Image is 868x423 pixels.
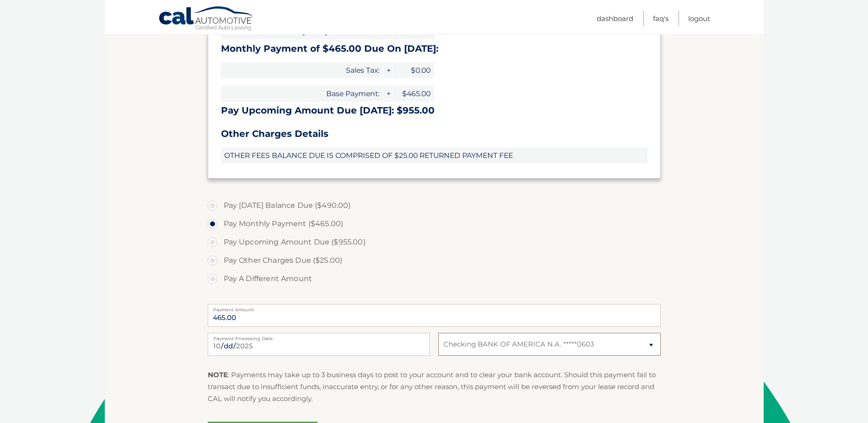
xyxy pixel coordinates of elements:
label: Pay A Different Amount [208,270,661,288]
a: Dashboard [597,11,633,26]
span: OTHER FEES BALANCE DUE IS COMPRISED OF $25.00 RETURNED PAYMENT FEE [221,147,647,163]
h3: Monthly Payment of $465.00 Due On [DATE]: [221,43,647,54]
label: Pay Monthly Payment ($465.00) [208,215,661,233]
a: FAQ's [653,11,669,26]
span: $0.00 [393,62,434,78]
span: Sales Tax: [221,62,383,78]
p: : Payments may take up to 3 business days to post to your account and to clear your bank account.... [208,369,661,405]
a: Logout [688,11,710,26]
label: Payment Amount [208,304,661,311]
span: $465.00 [393,86,434,102]
h3: Pay Upcoming Amount Due [DATE]: $955.00 [221,105,647,116]
input: Payment Date [208,333,430,356]
span: + [383,86,393,102]
label: Pay [DATE] Balance Due ($490.00) [208,196,661,215]
label: Payment Processing Date [208,333,430,340]
label: Pay Upcoming Amount Due ($955.00) [208,233,661,251]
a: Cal Automotive [158,6,254,33]
input: Payment Amount [208,304,661,327]
span: Base Payment: [221,86,383,102]
span: + [383,62,393,78]
label: Pay Other Charges Due ($25.00) [208,251,661,270]
strong: NOTE [208,370,228,379]
h3: Other Charges Details [221,128,647,140]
